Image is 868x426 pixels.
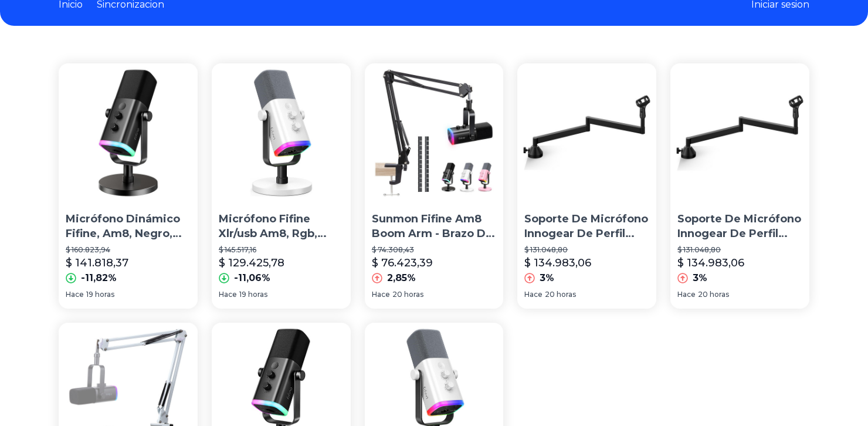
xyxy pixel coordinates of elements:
[66,255,128,271] p: $ 141.818,37
[81,271,117,285] p: -11,82%
[86,290,114,299] span: 19 horas
[59,63,198,202] img: Micrófono Dinámico Fifine, Am8, Negro, Multifunción, 10 Db
[219,255,284,271] p: $ 129.425,78
[670,63,809,309] a: Soporte De Micrófono Innogear De Perfil Bajo Para Fifine Am8Soporte De Micrófono Innogear De Perf...
[387,271,416,285] p: 2,85%
[517,63,656,202] img: Soporte De Micrófono Innogear De Perfil Bajo Para Fifine Am8
[219,245,344,255] p: $ 145.517,16
[212,63,351,202] img: Micrófono Fifine Xlr/usb Am8, Rgb, Color Blanco, Xlr/usb
[677,290,696,299] span: Hace
[392,290,423,299] span: 20 horas
[540,271,554,285] p: 3%
[698,290,729,299] span: 20 horas
[524,290,542,299] span: Hace
[219,290,237,299] span: Hace
[677,255,744,271] p: $ 134.983,06
[219,212,344,241] p: Micrófono Fifine Xlr/usb Am8, Rgb, Color Blanco, Xlr/usb
[372,290,390,299] span: Hace
[365,63,504,309] a: Sunmon Fifine Am8 Boom Arm - Brazo De Micrófono De Tijera...Sunmon Fifine Am8 Boom Arm - Brazo De...
[365,63,504,202] img: Sunmon Fifine Am8 Boom Arm - Brazo De Micrófono De Tijera...
[59,63,198,309] a: Micrófono Dinámico Fifine, Am8, Negro, Multifunción, 10 DbMicrófono Dinámico Fifine, Am8, Negro, ...
[693,271,707,285] p: 3%
[66,245,191,255] p: $ 160.823,94
[677,245,802,255] p: $ 131.048,80
[66,290,84,299] span: Hace
[670,63,809,202] img: Soporte De Micrófono Innogear De Perfil Bajo Para Fifine Am8
[524,255,591,271] p: $ 134.983,06
[372,212,497,241] p: Sunmon Fifine Am8 Boom Arm - Brazo De Micrófono De Tijera...
[524,245,649,255] p: $ 131.048,80
[66,212,191,241] p: Micrófono Dinámico Fifine, Am8, Negro, Multifunción, 10 Db
[517,63,656,309] a: Soporte De Micrófono Innogear De Perfil Bajo Para Fifine Am8Soporte De Micrófono Innogear De Perf...
[239,290,267,299] span: 19 horas
[372,255,433,271] p: $ 76.423,39
[545,290,576,299] span: 20 horas
[677,212,802,241] p: Soporte De Micrófono Innogear De Perfil Bajo Para Fifine Am8
[212,63,351,309] a: Micrófono Fifine Xlr/usb Am8, Rgb, Color Blanco, Xlr/usbMicrófono Fifine Xlr/usb Am8, Rgb, Color ...
[372,245,497,255] p: $ 74.308,43
[524,212,649,241] p: Soporte De Micrófono Innogear De Perfil Bajo Para Fifine Am8
[234,271,270,285] p: -11,06%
